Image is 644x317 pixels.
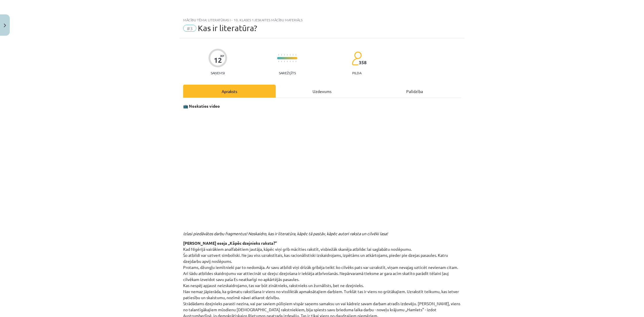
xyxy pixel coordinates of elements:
[183,18,461,22] div: Mācību tēma: Literatūras i - 10. klases 1.ieskaites mācību materiāls
[276,85,368,98] div: Uzdevums
[4,24,6,27] img: icon-close-lesson-0947bae3869378f0d4975bcd49f059093ad1ed9edebbc8119c70593378902aed.svg
[183,85,276,98] div: Apraksts
[293,54,293,56] img: icon-short-line-57e1e144782c952c97e751825c79c345078a6d821885a25fce030b3d8c18986b.svg
[208,71,227,75] p: Saņemsi
[279,71,296,75] p: Sarežģīts
[284,61,285,62] img: icon-short-line-57e1e144782c952c97e751825c79c345078a6d821885a25fce030b3d8c18986b.svg
[278,54,279,56] img: icon-short-line-57e1e144782c952c97e751825c79c345078a6d821885a25fce030b3d8c18986b.svg
[183,103,220,109] strong: 📺 Noskaties video
[183,240,277,246] strong: [PERSON_NAME] eseja „Kāpēc dzejnieks raksta?”
[296,61,296,62] img: icon-short-line-57e1e144782c952c97e751825c79c345078a6d821885a25fce030b3d8c18986b.svg
[352,71,361,75] p: pilda
[293,61,293,62] img: icon-short-line-57e1e144782c952c97e751825c79c345078a6d821885a25fce030b3d8c18986b.svg
[368,85,461,98] div: Palīdzība
[281,61,282,62] img: icon-short-line-57e1e144782c952c97e751825c79c345078a6d821885a25fce030b3d8c18986b.svg
[352,51,362,66] img: students-c634bb4e5e11cddfef0936a35e636f08e4e9abd3cc4e673bd6f9a4125e45ecb1.svg
[296,54,296,56] img: icon-short-line-57e1e144782c952c97e751825c79c345078a6d821885a25fce030b3d8c18986b.svg
[214,56,222,64] div: 12
[198,23,257,33] span: Kas ir literatūra?
[359,60,367,65] span: 358
[281,54,282,56] img: icon-short-line-57e1e144782c952c97e751825c79c345078a6d821885a25fce030b3d8c18986b.svg
[278,61,279,62] img: icon-short-line-57e1e144782c952c97e751825c79c345078a6d821885a25fce030b3d8c18986b.svg
[183,231,388,236] em: Izlasi piedāvātos darbu fragmentus! Noskaidro, kas ir literatūra, kāpēc tā pastāv, kāpēc autori r...
[284,54,285,56] img: icon-short-line-57e1e144782c952c97e751825c79c345078a6d821885a25fce030b3d8c18986b.svg
[220,54,224,57] span: XP
[183,25,196,32] span: #3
